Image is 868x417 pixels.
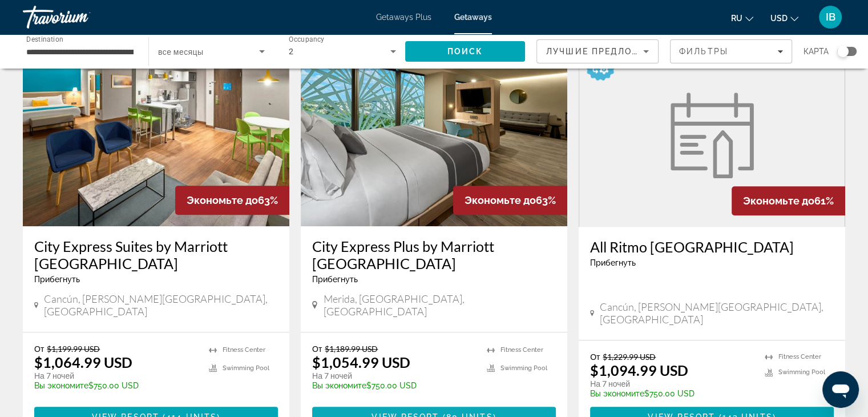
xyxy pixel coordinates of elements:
[664,93,761,178] img: All Ritmo Cancún Resort
[465,194,536,206] span: Экономьте до
[590,238,834,255] a: All Ritmo [GEOGRAPHIC_DATA]
[500,364,547,372] span: Swimming Pool
[323,292,556,318] span: Merida, [GEOGRAPHIC_DATA], [GEOGRAPHIC_DATA]
[732,186,845,215] div: 61%
[312,371,475,381] p: На 7 ночей
[34,381,88,390] span: Вы экономите
[312,238,556,272] a: City Express Plus by Marriott [GEOGRAPHIC_DATA]
[815,5,845,29] button: User Menu
[603,352,656,362] span: $1,229.99 USD
[579,43,845,227] a: All Ritmo Cancún Resort
[453,186,567,215] div: 63%
[312,354,410,371] p: $1,054.99 USD
[590,379,753,389] p: На 7 ночей
[23,2,137,32] a: Travorium
[34,381,197,390] p: $750.00 USD
[770,14,788,23] span: USD
[376,13,431,22] a: Getaways Plus
[47,344,100,354] span: $1,199.99 USD
[223,346,265,354] span: Fitness Center
[34,344,44,354] span: От
[312,275,358,284] span: Прибегнуть
[223,364,269,372] span: Swimming Pool
[454,13,492,22] a: Getaways
[175,186,289,215] div: 63%
[546,45,649,58] mat-select: Sort by
[301,43,567,226] img: City Express Plus by Marriott Mérida
[187,194,258,206] span: Экономьте до
[312,381,366,390] span: Вы экономите
[590,389,644,398] span: Вы экономите
[826,11,835,23] span: IB
[34,275,80,284] span: Прибегнуть
[600,300,834,326] span: Cancún, [PERSON_NAME][GEOGRAPHIC_DATA], [GEOGRAPHIC_DATA]
[289,47,293,56] span: 2
[590,389,753,398] p: $750.00 USD
[822,371,859,408] iframe: Button to launch messaging window
[289,35,325,43] span: Occupancy
[158,47,204,57] span: все месяцы
[26,45,134,59] input: Select destination
[26,35,63,43] span: Destination
[670,39,792,63] button: Filters
[34,371,197,381] p: На 7 ночей
[731,14,742,23] span: ru
[312,344,322,354] span: От
[312,381,475,390] p: $750.00 USD
[590,352,600,362] span: От
[34,354,132,371] p: $1,064.99 USD
[546,47,668,56] span: Лучшие предложения
[500,346,543,354] span: Fitness Center
[778,368,825,376] span: Swimming Pool
[44,292,278,318] span: Cancún, [PERSON_NAME][GEOGRAPHIC_DATA], [GEOGRAPHIC_DATA]
[23,43,289,226] img: City Express Suites by Marriott Cancún Aeropuerto Riviera
[778,353,821,360] span: Fitness Center
[405,41,525,62] button: Search
[731,10,753,26] button: Change language
[34,238,278,272] a: City Express Suites by Marriott [GEOGRAPHIC_DATA]
[590,362,688,379] p: $1,094.99 USD
[325,344,378,354] span: $1,189.99 USD
[447,47,483,56] span: Поиск
[804,43,829,59] span: карта
[770,10,798,26] button: Change currency
[590,258,636,267] span: Прибегнуть
[679,47,728,56] span: Фильтры
[743,195,814,207] span: Экономьте до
